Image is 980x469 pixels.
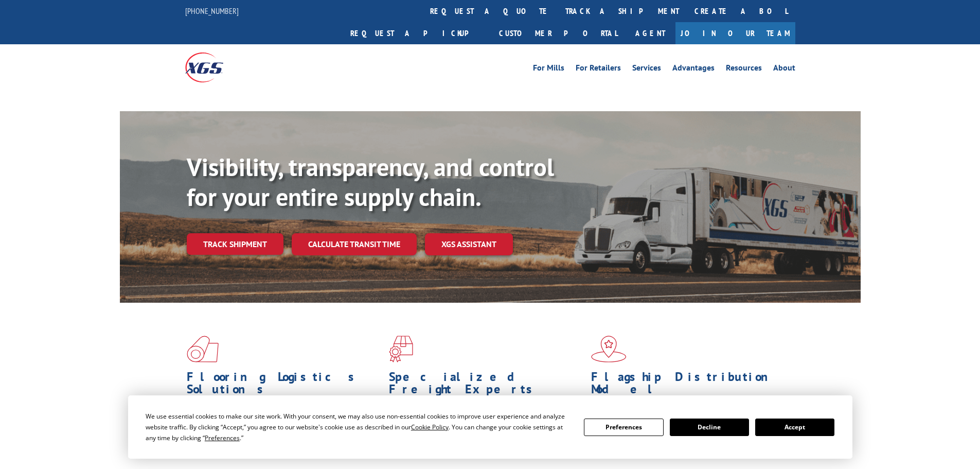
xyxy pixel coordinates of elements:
[491,22,625,44] a: Customer Portal
[726,64,762,75] a: Resources
[187,233,283,255] a: Track shipment
[632,64,661,75] a: Services
[425,233,513,255] a: XGS ASSISTANT
[576,64,621,75] a: For Retailers
[675,22,795,44] a: Join Our Team
[670,419,749,436] button: Decline
[187,151,554,213] b: Visibility, transparency, and control for your entire supply chain.
[672,64,715,75] a: Advantages
[411,423,449,431] span: Cookie Policy
[128,395,852,459] div: Cookie Consent Prompt
[187,371,381,401] h1: Flooring Logistics Solutions
[584,419,663,436] button: Preferences
[185,6,239,16] a: [PHONE_NUMBER]
[205,433,240,442] span: Preferences
[591,336,627,362] img: xgs-icon-flagship-distribution-model-red
[533,64,564,75] a: For Mills
[625,22,675,44] a: Agent
[773,64,795,75] a: About
[146,411,572,443] div: We use essential cookies to make our site work. With your consent, we may also use non-essential ...
[591,371,786,401] h1: Flagship Distribution Model
[389,336,413,362] img: xgs-icon-focused-on-flooring-red
[292,233,417,255] a: Calculate transit time
[187,336,219,362] img: xgs-icon-total-supply-chain-intelligence-red
[343,22,491,44] a: Request a pickup
[755,419,834,436] button: Accept
[389,371,583,401] h1: Specialized Freight Experts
